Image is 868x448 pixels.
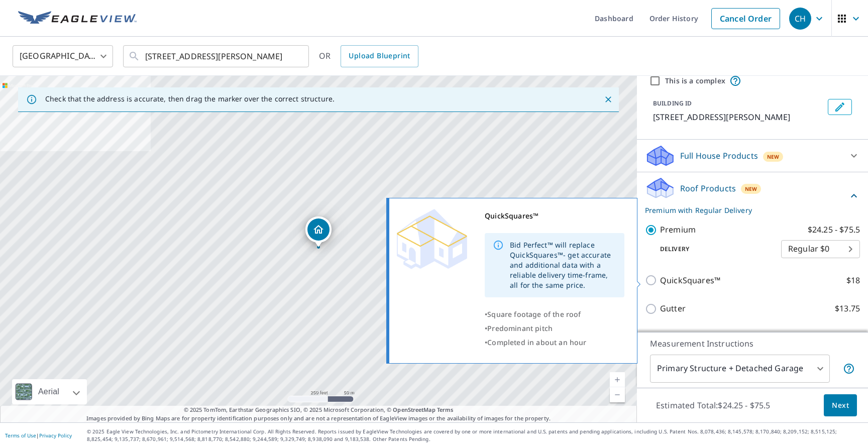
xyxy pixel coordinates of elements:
p: [STREET_ADDRESS][PERSON_NAME] [653,111,824,123]
button: Close [602,93,615,106]
p: Gutter [660,302,686,315]
p: Premium [660,223,696,236]
p: Check that the address is accurate, then drag the marker over the correct structure. [45,94,335,103]
p: Premium with Regular Delivery [645,205,848,215]
p: $18 [846,331,860,344]
a: Terms [437,406,454,413]
a: Cancel Order [711,8,780,29]
a: Upload Blueprint [341,45,418,67]
span: Your report will include the primary structure and a detached garage if one exists. [843,363,855,375]
label: This is a complex [665,76,725,86]
p: Bid Perfect™ [660,331,709,344]
div: Roof ProductsNewPremium with Regular Delivery [645,176,860,215]
p: Roof Products [680,182,736,194]
span: Predominant pitch [487,323,553,333]
span: © 2025 TomTom, Earthstar Geographics SIO, © 2025 Microsoft Corporation, © [184,406,454,414]
div: CH [789,8,811,30]
a: Current Level 17, Zoom In [610,372,625,387]
div: Bid Perfect™ will replace QuickSquares™- get accurate and additional data with a reliable deliver... [510,236,616,294]
div: Dropped pin, building 1, Residential property, 3579 Haw Creek Loop Waldron, AR 72958 [305,216,332,248]
a: Current Level 17, Zoom Out [610,387,625,402]
span: Upload Blueprint [349,50,410,62]
p: QuickSquares™ [660,274,720,287]
button: Next [824,394,857,417]
div: Primary Structure + Detached Garage [650,355,830,383]
span: New [745,185,757,193]
img: EV Logo [18,11,137,26]
div: • [485,321,624,335]
span: Square footage of the roof [487,309,581,319]
p: $18 [846,274,860,287]
p: Estimated Total: $24.25 - $75.5 [648,394,779,416]
div: Regular $0 [781,235,860,263]
span: Next [832,399,849,412]
div: Aerial [12,379,87,404]
div: QuickSquares™ [485,209,624,223]
p: $13.75 [835,302,860,315]
p: BUILDING ID [653,99,692,107]
p: Measurement Instructions [650,338,855,350]
span: New [767,153,780,161]
span: Completed in about an hour [487,338,586,347]
p: © 2025 Eagle View Technologies, Inc. and Pictometry International Corp. All Rights Reserved. Repo... [87,428,863,443]
div: Aerial [35,379,62,404]
p: Delivery [645,245,781,254]
a: Privacy Policy [39,432,72,439]
a: OpenStreetMap [393,406,435,413]
button: Edit building 1 [828,99,852,115]
div: Full House ProductsNew [645,144,860,168]
img: Premium [397,209,467,269]
p: | [5,432,72,438]
a: Terms of Use [5,432,36,439]
p: $24.25 - $75.5 [808,223,860,236]
p: Full House Products [680,150,758,162]
div: • [485,335,624,350]
div: OR [319,45,418,67]
div: • [485,307,624,321]
input: Search by address or latitude-longitude [145,42,288,70]
div: [GEOGRAPHIC_DATA] [13,42,113,70]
